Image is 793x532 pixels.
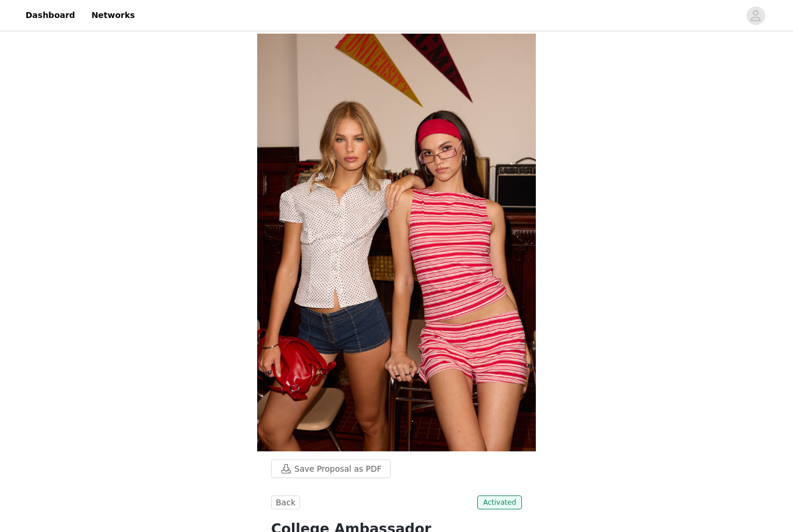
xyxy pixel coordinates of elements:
[271,459,391,478] button: Save Proposal as PDF
[84,2,142,28] a: Networks
[271,495,300,509] button: Back
[19,2,82,28] a: Dashboard
[257,34,536,451] img: campaign image
[750,6,761,25] div: avatar
[477,495,522,509] span: Activated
